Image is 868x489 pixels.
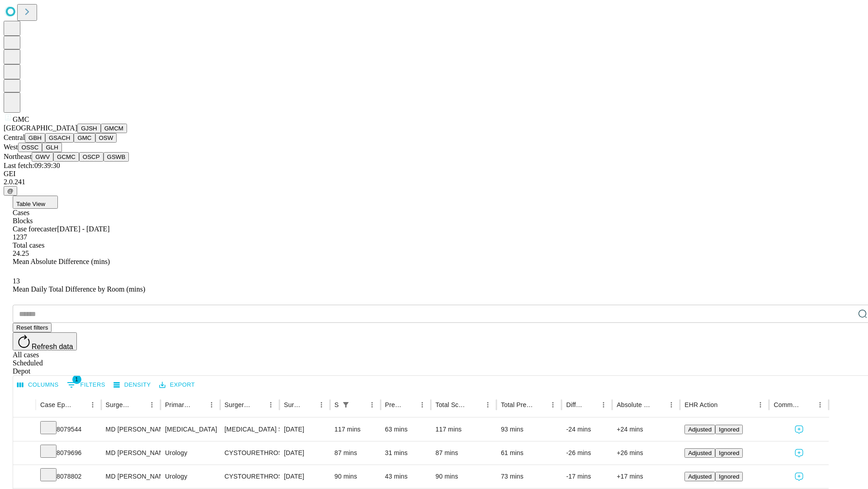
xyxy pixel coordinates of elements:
div: 73 mins [501,465,557,488]
div: MD [PERSON_NAME] A Md [106,418,156,441]
button: Select columns [15,378,61,392]
button: GCMC [53,152,79,162]
div: +26 mins [617,441,675,465]
button: Menu [597,398,610,411]
button: Ignored [715,448,743,458]
button: Ignored [715,425,743,434]
div: CYSTOURETHROSCOPY WITH INSERTION URETERAL [MEDICAL_DATA] [225,441,275,465]
span: Reset filters [16,324,48,331]
div: [MEDICAL_DATA] SKIN AND [MEDICAL_DATA] [225,418,275,441]
div: EHR Action [684,401,717,408]
span: West [4,143,18,151]
button: Menu [315,398,328,411]
div: Total Scheduled Duration [435,401,468,408]
button: Expand [18,469,31,485]
button: GSWB [104,152,129,162]
span: Mean Absolute Difference (mins) [13,258,110,265]
button: Sort [403,398,416,411]
button: Sort [718,398,731,411]
div: 8079696 [40,441,97,465]
button: Sort [353,398,366,411]
button: Show filters [340,398,352,411]
span: GMC [13,115,29,123]
div: 2.0.241 [4,178,864,186]
button: Sort [652,398,665,411]
button: Reset filters [13,323,52,332]
div: Surgery Name [225,401,251,408]
div: Surgeon Name [106,401,132,408]
button: Expand [18,422,31,438]
button: Sort [74,398,86,411]
div: 93 mins [501,418,557,441]
div: 87 mins [435,441,492,465]
div: -26 mins [566,441,608,465]
div: Scheduled In Room Duration [335,401,339,408]
div: [DATE] [284,465,325,488]
span: Refresh data [32,343,73,350]
span: [DATE] - [DATE] [57,225,109,233]
span: Total cases [13,241,44,249]
div: Comments [774,401,800,408]
button: Menu [146,398,158,411]
button: Menu [366,398,378,411]
button: Menu [481,398,494,411]
div: Total Predicted Duration [501,401,533,408]
div: Absolute Difference [617,401,651,408]
button: GMC [74,133,95,143]
button: Sort [585,398,597,411]
button: Adjusted [684,448,715,458]
div: +17 mins [617,465,675,488]
div: 87 mins [335,441,376,465]
button: OSW [95,133,117,143]
div: 117 mins [335,418,376,441]
div: 117 mins [435,418,492,441]
button: Menu [205,398,218,411]
button: Sort [302,398,315,411]
div: Predicted In Room Duration [385,401,403,408]
div: -24 mins [566,418,608,441]
span: Adjusted [688,450,712,456]
button: @ [4,186,17,196]
span: Ignored [719,473,739,480]
div: 43 mins [385,465,427,488]
span: Ignored [719,426,739,433]
div: Surgery Date [284,401,302,408]
div: 61 mins [501,441,557,465]
div: Urology [165,441,215,465]
button: Sort [801,398,814,411]
span: Table View [16,201,45,207]
button: Table View [13,196,58,209]
div: Primary Service [165,401,191,408]
button: Sort [252,398,264,411]
button: OSSC [18,143,42,152]
button: Sort [193,398,205,411]
span: 24.25 [13,249,29,257]
div: [DATE] [284,418,325,441]
div: MD [PERSON_NAME] [PERSON_NAME] Md [106,465,156,488]
span: Case forecaster [13,225,57,233]
button: Sort [469,398,481,411]
span: Northeast [4,153,32,160]
button: Menu [814,398,826,411]
div: -17 mins [566,465,608,488]
span: [GEOGRAPHIC_DATA] [4,124,77,132]
div: Urology [165,465,215,488]
span: @ [7,187,14,194]
div: 90 mins [435,465,492,488]
button: GLH [42,143,61,152]
button: OSCP [79,152,104,162]
button: Menu [665,398,678,411]
span: 1237 [13,233,27,241]
button: Density [111,378,153,392]
button: Sort [534,398,547,411]
span: 13 [13,277,20,285]
div: 1 active filter [340,398,352,411]
div: CYSTOURETHROSCOPY [MEDICAL_DATA] WITH [MEDICAL_DATA] AND [MEDICAL_DATA] INSERTION [225,465,275,488]
div: +24 mins [617,418,675,441]
button: GJSH [77,124,101,133]
button: Menu [754,398,767,411]
div: 31 mins [385,441,427,465]
button: Menu [547,398,559,411]
div: 8078802 [40,465,97,488]
button: Export [157,378,197,392]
